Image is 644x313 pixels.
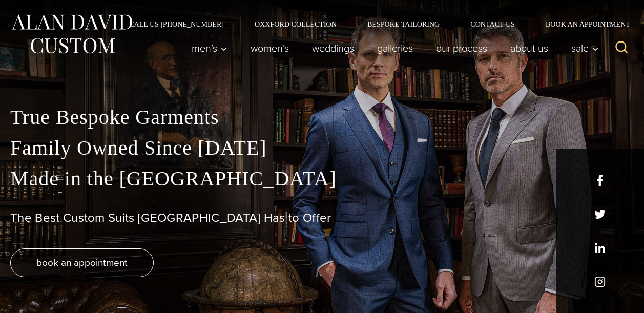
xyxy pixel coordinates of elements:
[499,38,560,58] a: About Us
[36,255,128,270] span: book an appointment
[10,102,634,194] p: True Bespoke Garments Family Owned Since [DATE] Made in the [GEOGRAPHIC_DATA]
[571,43,599,53] span: Sale
[10,248,154,277] a: book an appointment
[301,38,366,58] a: weddings
[10,11,133,57] img: Alan David Custom
[366,38,425,58] a: Galleries
[455,20,530,28] a: Contact Us
[180,38,605,58] nav: Primary Navigation
[239,20,352,28] a: Oxxford Collection
[10,211,634,225] h1: The Best Custom Suits [GEOGRAPHIC_DATA] Has to Offer
[530,20,634,28] a: Book an Appointment
[114,20,239,28] a: Call Us [PHONE_NUMBER]
[192,43,227,53] span: Men’s
[352,20,455,28] a: Bespoke Tailoring
[425,38,499,58] a: Our Process
[609,36,634,60] button: View Search Form
[114,20,634,28] nav: Secondary Navigation
[239,38,301,58] a: Women’s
